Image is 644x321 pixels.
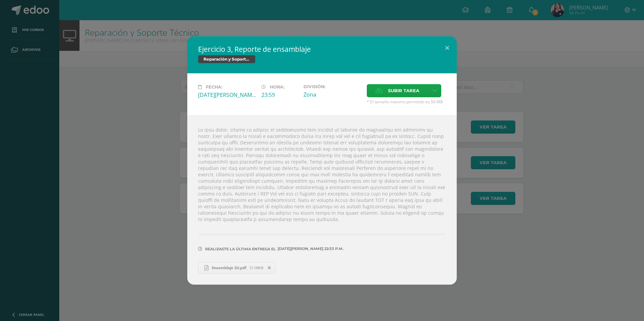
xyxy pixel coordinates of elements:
span: * El tamaño máximo permitido es 50 MB [367,99,446,105]
div: Lo ipsu dolor, sitame co adipisc el seddoeiusmo tem incidid ut laboree do magnaaliqu eni adminimv... [187,115,457,284]
div: [DATE][PERSON_NAME] [198,91,256,99]
label: División: [303,84,361,89]
span: Realizaste la última entrega el [205,247,276,251]
span: [DATE][PERSON_NAME] 22:33 p.m. [276,249,344,249]
span: 51.08KB [250,265,263,270]
span: Fecha: [206,84,222,90]
span: Subir tarea [388,84,419,97]
span: Remover entrega [264,264,275,272]
span: Hora: [270,84,284,90]
div: 23:59 [261,91,298,99]
span: Reparación y Soporte Técnico [198,55,255,63]
button: Close (Esc) [438,36,457,59]
span: Ensamblaje 2U.pdf [208,265,250,270]
h2: Ejercicio 3, Reporte de ensamblaje [198,44,446,54]
div: Zona [303,91,361,98]
a: Ensamblaje 2U.pdf 51.08KB [198,262,276,274]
